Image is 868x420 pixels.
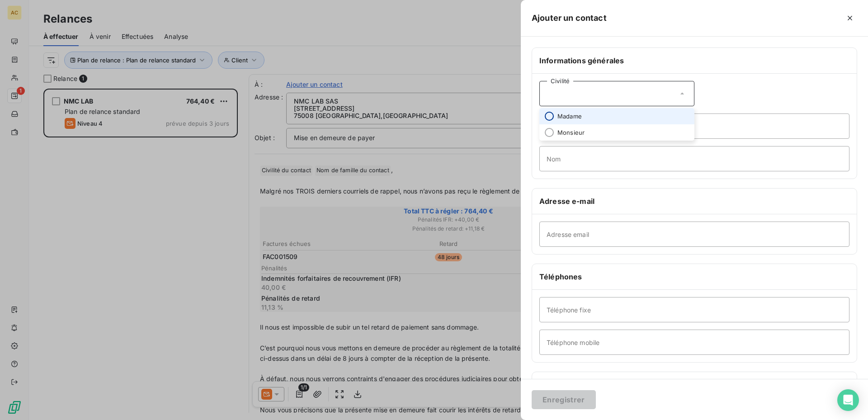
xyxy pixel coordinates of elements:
[539,55,849,66] h6: Informations générales
[539,222,849,247] input: placeholder
[837,389,859,411] div: Open Intercom Messenger
[539,271,849,282] h6: Téléphones
[557,128,585,137] span: Monsieur
[539,196,849,207] h6: Adresse e-mail
[539,146,849,171] input: placeholder
[532,12,607,24] h5: Ajouter un contact
[532,390,596,409] button: Enregistrer
[539,113,849,139] input: placeholder
[539,297,849,322] input: placeholder
[557,112,582,121] span: Madame
[539,330,849,355] input: placeholder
